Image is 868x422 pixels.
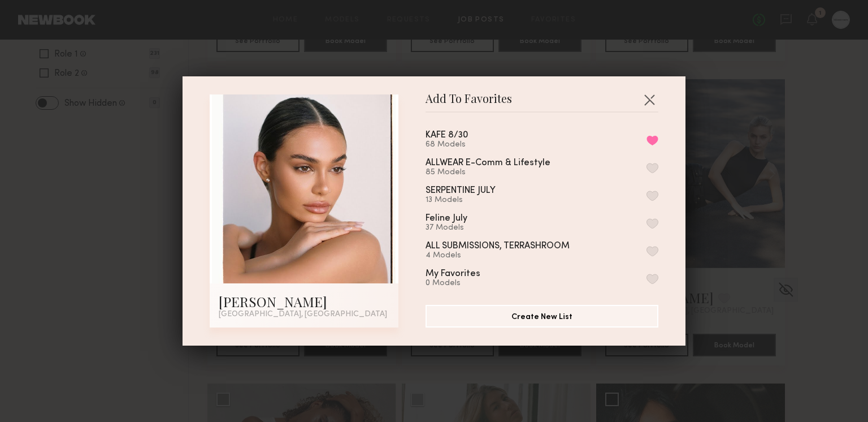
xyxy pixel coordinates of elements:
div: Feline July [426,214,467,223]
div: ALL SUBMISSIONS, TERRASHROOM [426,242,570,251]
div: 85 Models [426,168,578,177]
div: KAFE 8/30 [426,131,468,140]
div: SERPENTINE JULY [426,186,496,196]
button: Create New List [426,305,658,328]
button: Close [640,91,658,109]
div: ALLWEAR E-Comm & Lifestyle [426,158,550,168]
div: 4 Models [426,251,597,260]
div: 0 Models [426,279,507,288]
div: My Favorites [426,269,480,279]
div: [PERSON_NAME] [219,292,389,311]
div: 68 Models [426,140,495,149]
div: 37 Models [426,223,494,232]
span: Add To Favorites [426,94,512,111]
div: [GEOGRAPHIC_DATA], [GEOGRAPHIC_DATA] [219,311,389,318]
div: 13 Models [426,196,523,205]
